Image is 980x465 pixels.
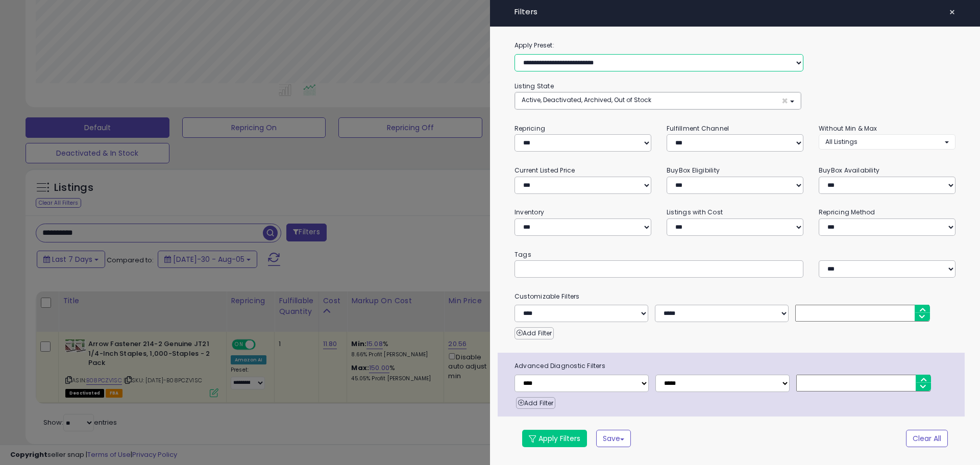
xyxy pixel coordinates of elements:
[507,40,963,51] label: Apply Preset:
[945,5,960,19] button: ×
[825,137,857,146] span: All Listings
[522,430,587,447] button: Apply Filters
[819,166,879,175] small: BuyBox Availability
[507,291,963,302] small: Customizable Filters
[516,397,555,409] button: Add Filter
[514,327,554,339] button: Add Filter
[667,124,729,133] small: Fulfillment Channel
[507,360,965,372] span: Advanced Diagnostic Filters
[819,124,877,133] small: Without Min & Max
[507,249,963,260] small: Tags
[596,430,631,447] button: Save
[906,430,948,447] button: Clear All
[514,208,544,216] small: Inventory
[667,166,720,175] small: BuyBox Eligibility
[514,166,575,175] small: Current Listed Price
[522,95,651,104] span: Active, Deactivated, Archived, Out of Stock
[781,95,788,106] span: ×
[949,5,955,19] span: ×
[514,124,545,133] small: Repricing
[819,134,955,149] button: All Listings
[667,208,723,216] small: Listings with Cost
[819,208,875,216] small: Repricing Method
[514,82,554,90] small: Listing State
[514,8,955,16] h4: Filters
[515,92,801,109] button: Active, Deactivated, Archived, Out of Stock ×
